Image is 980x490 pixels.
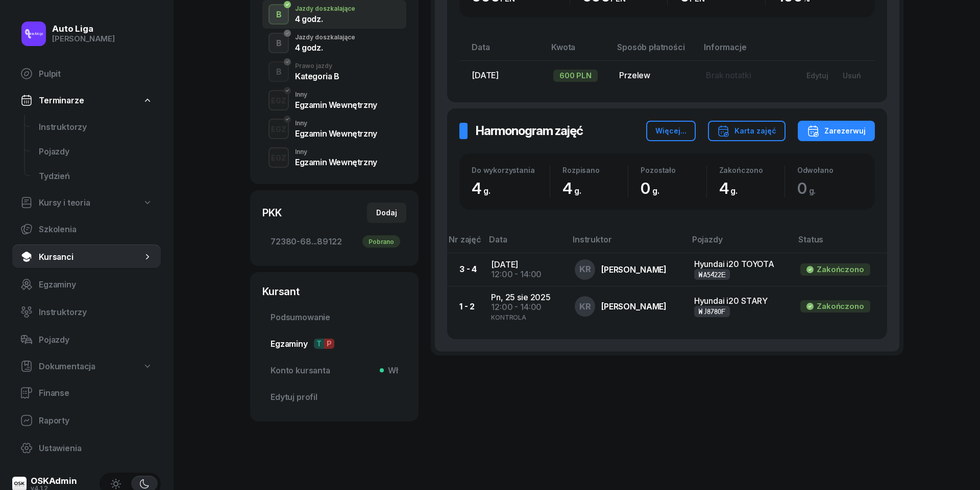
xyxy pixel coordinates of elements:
div: EGZ [267,151,290,164]
button: Edytuj [799,67,836,84]
div: 4 godz. [295,43,355,52]
button: B [268,4,289,25]
td: 3 - 4 [447,253,483,286]
div: Inny [295,92,377,98]
span: Tydzień [39,171,153,181]
th: Instruktor [567,234,686,253]
a: Kursy i teoria [12,191,161,214]
a: Pojazdy [12,327,161,352]
span: Kursanci [39,252,142,262]
h2: Harmonogram zajęć [476,123,583,139]
small: g. [809,186,816,196]
span: Egzaminy [271,339,398,349]
a: Raporty [12,408,161,433]
a: Pulpit [12,61,161,86]
td: [DATE] [483,253,567,286]
div: 600 PLN [553,70,598,82]
div: 12:00 - 14:00 [491,270,558,279]
a: Edytuj profil [262,385,406,409]
td: Pn, 25 sie 2025 [483,286,567,327]
small: g. [652,186,659,196]
div: Zakończono [719,166,785,174]
div: Auto Liga [52,25,115,33]
button: Dodaj [367,203,406,223]
a: Ustawienia [12,436,161,460]
span: Pojazdy [39,147,153,157]
span: 0 [797,179,821,197]
div: WJ8780F [698,307,726,316]
span: Ustawienia [39,443,153,453]
span: Brak notatki [706,70,751,80]
div: Prawo jazdy [295,63,339,69]
div: Pozostało [641,166,706,174]
div: Karta zajęć [717,125,776,137]
a: Terminarze [12,89,161,112]
span: Dokumentacja [39,362,95,371]
small: g. [574,186,581,196]
a: Pojazdy [31,139,161,164]
div: Zakończono [817,265,864,274]
button: B [268,33,289,53]
div: KONTROLA [491,312,558,321]
div: Więcej... [655,125,687,137]
span: Pulpit [39,69,153,79]
div: Dodaj [376,207,397,219]
div: Egzamin Wewnętrzny [295,101,377,109]
a: Kursanci [12,244,161,269]
a: Dokumentacja [12,355,161,377]
span: T [314,339,324,349]
div: OSKAdmin [31,477,77,485]
div: Zarezerwuj [807,125,866,137]
span: [DATE] [472,70,499,80]
div: Zakończono [817,302,864,311]
button: EGZ [268,147,289,168]
div: [PERSON_NAME] [601,302,667,310]
button: EGZInnyEgzamin Wewnętrzny [262,86,406,115]
div: 4 godz. [295,15,355,23]
small: g. [483,186,491,196]
div: Jazdy doszkalające [295,34,355,40]
td: 1 - 2 [447,286,483,327]
span: Szkolenia [39,225,153,234]
div: Usuń [843,71,861,80]
a: Instruktorzy [12,300,161,324]
span: KR [579,265,591,274]
a: Tydzień [31,164,161,188]
button: BJazdy doszkalające4 godz. [262,29,406,57]
th: Informacje [698,42,791,61]
div: Odwołano [797,166,863,174]
span: Terminarze [39,96,84,105]
a: Egzaminy [12,272,161,297]
button: EGZInnyEgzamin Wewnętrzny [262,115,406,143]
div: [PERSON_NAME] [52,34,115,43]
div: Przelew [619,71,690,80]
span: KR [579,302,591,311]
div: PKK [262,206,282,220]
a: Konto kursantaWł [262,358,406,383]
span: Raporty [39,416,153,426]
div: [PERSON_NAME] [601,265,667,274]
div: Kategoria B [295,72,339,80]
div: Kursant [262,284,406,299]
button: Usuń [836,67,868,84]
th: Kwota [545,42,611,61]
span: P [324,339,334,349]
a: Finanse [12,381,161,405]
span: 4 [719,179,743,197]
th: Sposób płatności [611,42,698,61]
button: EGZInnyEgzamin Wewnętrzny [262,143,406,172]
button: Zarezerwuj [798,121,875,141]
th: Data [483,234,567,253]
a: Szkolenia [12,217,161,241]
div: 0 [641,179,706,197]
span: Wł [384,366,398,375]
div: Jazdy doszkalające [295,6,355,12]
small: g. [730,186,738,196]
button: BPrawo jazdyKategoria B [262,57,406,86]
div: Pobrano [362,235,400,248]
span: Pojazdy [39,335,153,345]
span: Kursy i teoria [39,198,90,208]
div: 12:00 - 14:00 [491,302,558,312]
div: Inny [295,149,377,155]
div: WA5422E [698,270,726,279]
